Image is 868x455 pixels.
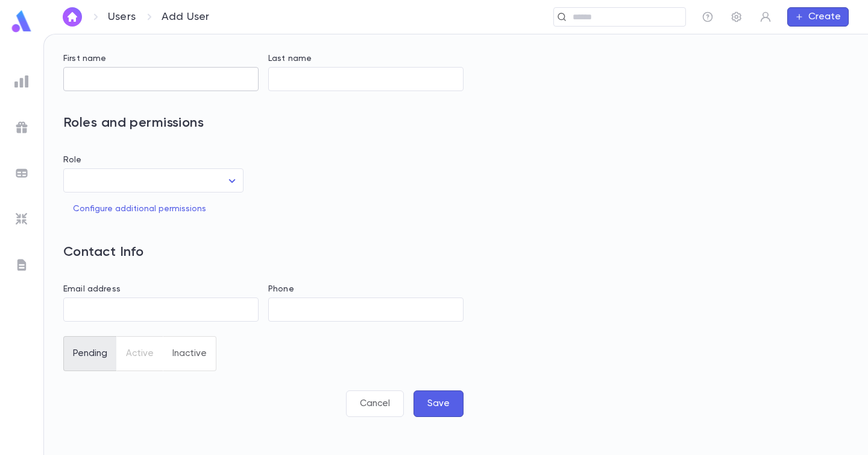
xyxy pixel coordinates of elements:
[108,10,136,24] a: Users
[63,197,216,220] button: Configure additional permissions
[162,10,209,24] p: Add User
[14,258,29,272] img: letters_grey.7941b92b52307dd3b8a917253454ce1c.svg
[10,10,34,33] img: logo
[163,336,216,371] button: Inactive
[63,155,82,165] label: Role
[268,54,312,63] label: Last name
[14,74,29,89] img: reports_grey.c525e4749d1bce6a11f5fe2a8de1b229.svg
[63,169,244,192] div: ​
[787,7,849,27] button: Create
[14,212,29,226] img: imports_grey.530a8a0e642e233f2baf0ef88e8c9fcb.svg
[63,54,106,63] label: First name
[14,120,29,135] img: campaigns_grey.99e729a5f7ee94e3726e6486bddda8f1.svg
[65,12,80,22] img: home_white.a664292cf8c1dea59945f0da9f25487c.svg
[63,106,464,141] h6: Roles and permissions
[63,336,117,371] button: Pending
[414,390,464,417] button: Save
[63,284,121,294] label: Email address
[346,390,404,417] button: Cancel
[268,284,294,294] label: Phone
[63,235,464,270] h6: Contact Info
[14,166,29,180] img: batches_grey.339ca447c9d9533ef1741baa751efc33.svg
